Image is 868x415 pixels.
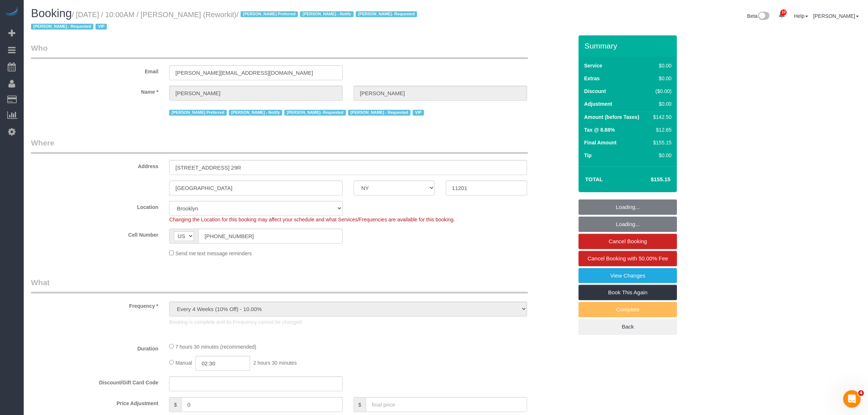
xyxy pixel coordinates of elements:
label: Extras [584,75,600,82]
img: Automaid Logo [4,7,19,18]
img: New interface [758,12,770,21]
span: VIP [413,110,424,116]
label: Service [584,62,602,69]
span: $ [354,397,366,412]
a: Book This Again [579,285,677,300]
span: [PERSON_NAME] Preferred [241,11,298,17]
label: Email [26,65,164,75]
span: 10 [781,9,787,15]
small: / [DATE] / 10:00AM / [PERSON_NAME] (Reworkit) [31,11,419,31]
span: [PERSON_NAME] - Requested [348,110,410,116]
a: Cancel Booking with 50.00% Fee [579,251,677,266]
legend: Where [31,137,528,154]
input: Cell Number [198,229,343,244]
a: [PERSON_NAME] [813,13,859,19]
span: Booking [31,7,72,20]
span: Send me text message reminders [175,251,252,256]
span: 2 hours 30 minutes [253,360,297,366]
label: Tax @ 8.88% [584,126,615,133]
label: Frequency * [26,300,164,310]
div: $0.00 [650,100,672,108]
div: $0.00 [650,62,672,69]
label: Amount (before Taxes) [584,113,639,121]
label: Adjustment [584,100,612,108]
span: [PERSON_NAME] - Requested [31,24,93,30]
input: Email [169,65,343,80]
h3: Summary [584,42,673,50]
label: Name * [26,86,164,96]
input: Zip Code [446,181,527,195]
legend: Who [31,43,528,59]
div: $0.00 [650,152,672,159]
span: 7 hours 30 minutes (recommended) [175,344,256,350]
label: Discount/Gift Card Code [26,376,164,386]
a: Cancel Booking [579,234,677,249]
span: Manual [175,360,192,366]
label: Final Amount [584,139,616,146]
div: $155.15 [650,139,672,146]
span: Changing the Location for this booking may affect your schedule and what Services/Frequencies are... [169,217,455,222]
span: [PERSON_NAME]- Requested [356,11,417,17]
a: Back [579,319,677,334]
label: Address [26,160,164,170]
input: final price [366,397,527,412]
span: $ [169,397,181,412]
a: View Changes [579,268,677,283]
a: 10 [775,7,789,23]
label: Discount [584,88,606,95]
input: Last Name [354,86,527,101]
p: Booking is complete and its Frequency cannot be changed [169,318,527,326]
span: VIP [96,24,107,30]
input: City [169,181,343,195]
label: Location [26,201,164,211]
strong: Total [585,176,603,182]
span: [PERSON_NAME] - Notify [300,11,353,17]
div: $0.00 [650,75,672,82]
span: [PERSON_NAME] - Notify [229,110,282,116]
label: Tip [584,152,592,159]
div: ($0.00) [650,88,672,95]
label: Price Adjustment [26,397,164,407]
span: [PERSON_NAME]- Requested [284,110,346,116]
a: Beta [747,13,770,19]
div: $142.50 [650,113,672,121]
span: Cancel Booking with 50.00% Fee [588,255,668,261]
label: Cell Number [26,229,164,238]
a: Help [794,13,808,19]
span: 4 [858,390,864,396]
h4: $155.15 [629,177,670,183]
iframe: Intercom live chat [843,390,861,408]
label: Duration [26,342,164,352]
div: $12.65 [650,126,672,133]
input: First Name [169,86,343,101]
span: [PERSON_NAME] Preferred [169,110,226,116]
legend: What [31,277,528,294]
